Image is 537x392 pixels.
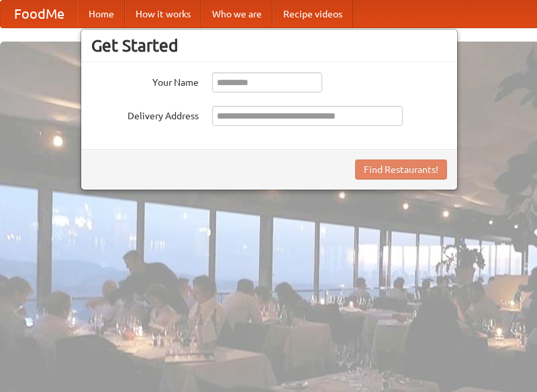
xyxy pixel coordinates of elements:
label: Delivery Address [91,106,199,123]
label: Your Name [91,72,199,89]
button: Find Restaurants! [355,159,447,180]
a: FoodMe [1,1,78,27]
a: Home [78,1,125,27]
a: Who we are [201,1,273,27]
h3: Get Started [91,36,447,56]
a: How it works [125,1,201,27]
a: Recipe videos [273,1,353,27]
